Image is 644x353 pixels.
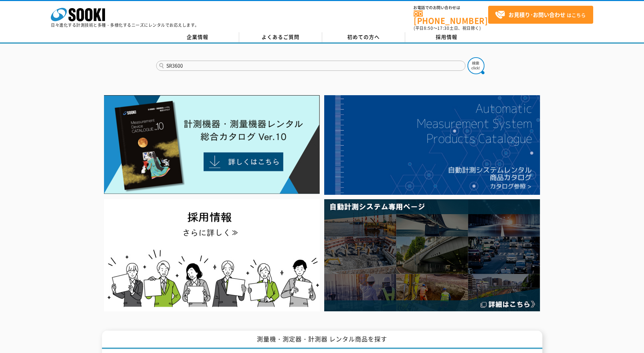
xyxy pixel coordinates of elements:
strong: お見積り･お問い合わせ [508,11,565,19]
img: SOOKI recruit [104,199,320,311]
img: 自動計測システムカタログ [324,95,540,195]
a: 初めての方へ [322,32,405,42]
a: お見積り･お問い合わせはこちら [488,6,593,24]
a: 企業情報 [156,32,239,42]
img: 自動計測システム専用ページ [324,199,540,311]
span: 17:30 [437,25,450,31]
a: よくあるご質問 [239,32,322,42]
span: 初めての方へ [347,33,380,41]
input: 商品名、型式、NETIS番号を入力してください [156,61,465,71]
span: お電話でのお問い合わせは [414,6,488,10]
span: はこちら [495,10,586,20]
a: [PHONE_NUMBER] [414,11,488,24]
img: Catalog Ver10 [104,95,320,194]
span: (平日 ～ 土日、祝日除く) [414,25,481,31]
h1: 測量機・測定器・計測器 レンタル商品を探す [102,331,542,349]
a: 採用情報 [405,32,488,42]
img: btn_search.png [468,57,484,74]
span: 8:50 [424,25,433,31]
p: 日々進化する計測技術と多種・多様化するニーズにレンタルでお応えします。 [51,23,199,27]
